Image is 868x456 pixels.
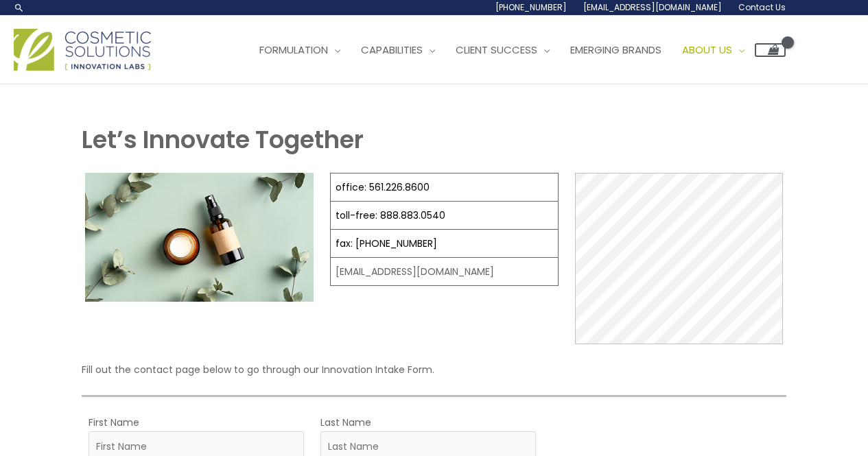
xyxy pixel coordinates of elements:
a: About Us [672,29,755,71]
p: Fill out the contact page below to go through our Innovation Intake Form. [82,361,786,379]
a: Emerging Brands [560,29,672,71]
nav: Site Navigation [239,29,786,71]
span: [PHONE_NUMBER] [495,1,567,13]
td: [EMAIL_ADDRESS][DOMAIN_NAME] [331,258,559,286]
a: Search icon link [14,2,25,13]
label: First Name [89,413,139,431]
span: About Us [682,43,732,57]
a: toll-free: 888.883.0540 [336,208,445,222]
a: Client Success [445,29,560,71]
a: office: 561.226.8600 [336,180,430,194]
img: Cosmetic Solutions Logo [14,29,151,71]
span: [EMAIL_ADDRESS][DOMAIN_NAME] [583,1,722,13]
a: fax: [PHONE_NUMBER] [336,237,437,250]
a: Formulation [249,29,351,71]
strong: Let’s Innovate Together [82,123,364,156]
span: Formulation [259,43,328,57]
a: View Shopping Cart, empty [755,43,786,57]
span: Client Success [456,43,537,57]
span: Emerging Brands [570,43,661,57]
span: Contact Us [738,1,786,13]
label: Last Name [320,413,371,431]
span: Capabilities [361,43,423,57]
img: Contact page image for private label skincare manufacturer Cosmetic solutions shows a skin care b... [85,173,314,302]
a: Capabilities [351,29,445,71]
